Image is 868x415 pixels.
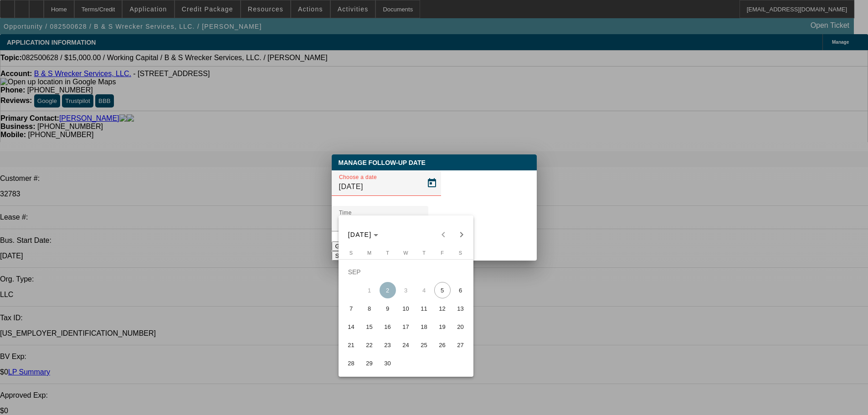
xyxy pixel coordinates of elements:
[398,318,414,335] span: 17
[452,318,469,335] span: 20
[452,225,471,244] button: Next month
[434,300,451,317] span: 12
[416,282,432,298] span: 4
[348,231,372,238] span: [DATE]
[361,318,378,335] span: 15
[379,336,397,354] button: September 23, 2025
[398,337,414,353] span: 24
[360,281,379,299] button: September 1, 2025
[361,355,378,371] span: 29
[380,282,396,298] span: 2
[415,299,433,318] button: September 11, 2025
[360,318,379,336] button: September 15, 2025
[379,299,397,318] button: September 9, 2025
[433,281,452,299] button: September 5, 2025
[343,337,360,353] span: 21
[367,250,371,256] span: M
[422,250,426,256] span: T
[452,318,470,336] button: September 20, 2025
[361,300,378,317] span: 8
[380,355,396,371] span: 30
[434,282,451,298] span: 5
[342,299,360,318] button: September 7, 2025
[441,250,444,256] span: F
[342,263,470,281] td: SEP
[416,300,432,317] span: 11
[360,336,379,354] button: September 22, 2025
[361,337,378,353] span: 22
[452,337,469,353] span: 27
[397,299,415,318] button: September 10, 2025
[344,226,382,243] button: Choose month and year
[397,281,415,299] button: September 3, 2025
[380,318,396,335] span: 16
[342,318,360,336] button: September 14, 2025
[379,354,397,372] button: September 30, 2025
[343,300,360,317] span: 7
[380,337,396,353] span: 23
[349,250,353,256] span: S
[452,300,469,317] span: 13
[379,281,397,299] button: September 2, 2025
[452,281,470,299] button: September 6, 2025
[343,318,360,335] span: 14
[433,318,452,336] button: September 19, 2025
[452,336,470,354] button: September 27, 2025
[342,336,360,354] button: September 21, 2025
[452,299,470,318] button: September 13, 2025
[398,282,414,298] span: 3
[379,318,397,336] button: September 16, 2025
[433,336,452,354] button: September 26, 2025
[360,354,379,372] button: September 29, 2025
[361,282,378,298] span: 1
[342,354,360,372] button: September 28, 2025
[415,336,433,354] button: September 25, 2025
[433,299,452,318] button: September 12, 2025
[398,300,414,317] span: 10
[380,300,396,317] span: 9
[452,282,469,298] span: 6
[360,299,379,318] button: September 8, 2025
[386,250,389,256] span: T
[397,336,415,354] button: September 24, 2025
[434,337,451,353] span: 26
[415,281,433,299] button: September 4, 2025
[416,318,432,335] span: 18
[416,337,432,353] span: 25
[403,250,408,256] span: W
[459,250,462,256] span: S
[415,318,433,336] button: September 18, 2025
[343,355,360,371] span: 28
[397,318,415,336] button: September 17, 2025
[434,318,451,335] span: 19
